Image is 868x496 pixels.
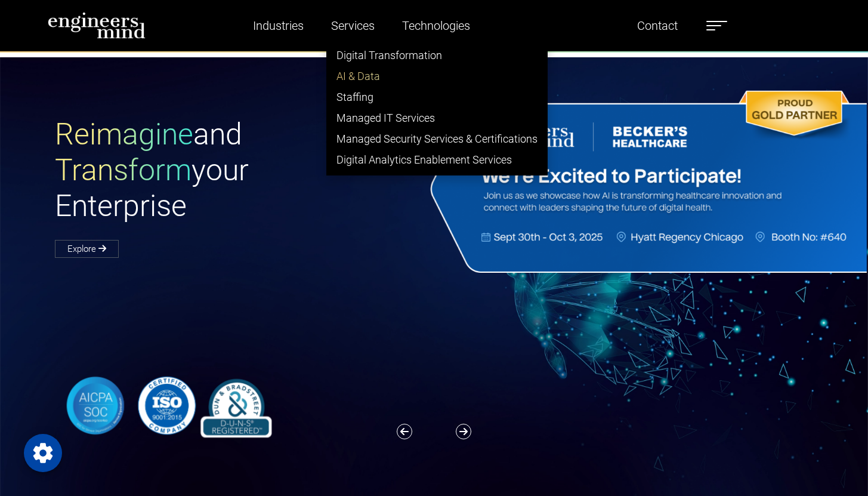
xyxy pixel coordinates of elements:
span: Reimagine [55,117,193,152]
a: AI & Data [327,66,547,87]
a: Explore [55,240,119,258]
img: banner-logo [55,374,278,438]
a: Staffing [327,87,547,107]
a: Contact [632,12,682,39]
h1: and your Enterprise [55,116,434,224]
a: Services [326,12,379,39]
a: Managed IT Services [327,107,547,128]
a: Industries [248,12,308,39]
img: Website Banner [426,87,867,276]
span: Transform [55,153,191,187]
a: Digital Analytics Enablement Services [327,149,547,170]
img: logo [48,12,146,39]
ul: Industries [326,39,548,175]
a: Managed Security Services & Certifications [327,128,547,149]
a: Digital Transformation [327,45,547,66]
a: Technologies [397,12,475,39]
